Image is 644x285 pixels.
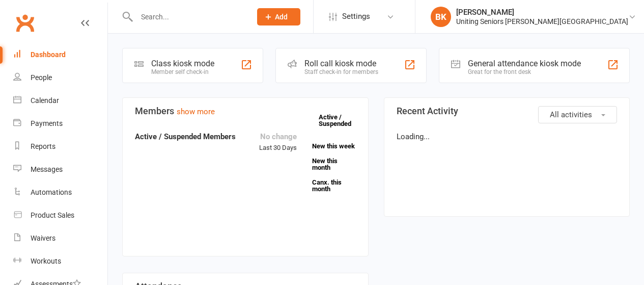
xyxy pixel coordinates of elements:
a: Clubworx [12,10,38,36]
a: Active / Suspended [319,106,363,135]
div: [PERSON_NAME] [456,8,628,17]
a: Canx. this month [312,179,356,192]
span: Settings [342,5,370,28]
a: People [13,66,107,89]
a: Product Sales [13,204,107,227]
h3: Recent Activity [397,106,618,116]
strong: Active / Suspended Members [135,132,236,141]
div: Last 30 Days [259,131,297,153]
div: Staff check-in for members [304,68,378,75]
div: Class kiosk mode [151,59,214,68]
a: Workouts [13,250,107,273]
div: No change [259,131,297,143]
div: People [31,73,52,82]
div: General attendance kiosk mode [468,59,581,68]
div: Automations [31,188,72,196]
button: Add [257,8,300,25]
a: New this week [312,143,356,149]
div: BK [431,7,451,27]
div: Member self check-in [151,68,214,75]
a: Calendar [13,89,107,112]
div: Product Sales [31,211,74,219]
button: All activities [538,106,617,123]
a: New this month [312,158,356,171]
a: Automations [13,181,107,204]
a: show more [177,107,215,116]
div: Reports [31,142,55,150]
div: Calendar [31,96,59,105]
span: All activities [550,110,592,119]
div: Payments [31,119,63,127]
div: Dashboard [31,50,66,59]
p: Loading... [397,131,618,143]
a: Waivers [13,227,107,250]
a: Reports [13,135,107,158]
div: Messages [31,165,63,173]
div: Uniting Seniors [PERSON_NAME][GEOGRAPHIC_DATA] [456,17,628,26]
a: Dashboard [13,43,107,66]
span: Add [275,13,288,21]
div: Roll call kiosk mode [304,59,378,68]
input: Search... [133,10,244,24]
div: Great for the front desk [468,68,581,75]
a: Payments [13,112,107,135]
a: Messages [13,158,107,181]
h3: Members [135,106,356,116]
div: Workouts [31,257,61,265]
div: Waivers [31,234,55,242]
